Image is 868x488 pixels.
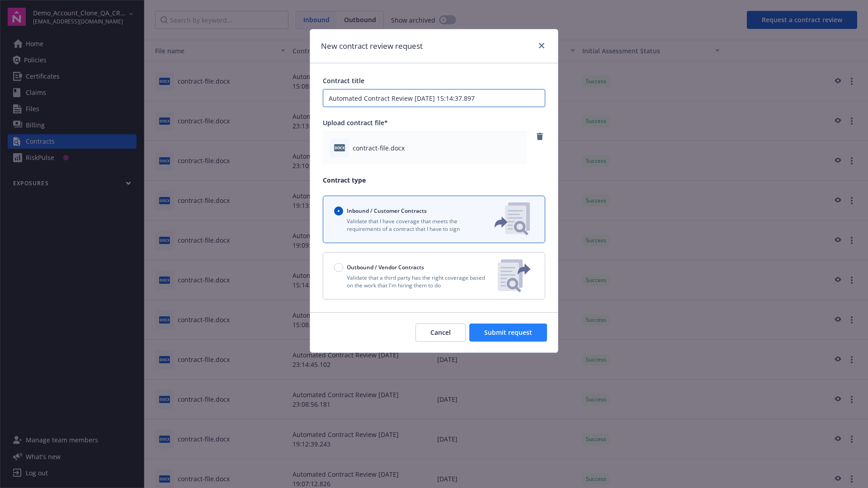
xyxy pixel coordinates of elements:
[334,274,491,289] p: Validate that a third party has the right coverage based on the work that I'm hiring them to do
[323,76,364,85] span: Contract title
[347,207,427,215] span: Inbound / Customer Contracts
[430,328,451,337] span: Cancel
[323,252,545,300] button: Outbound / Vendor ContractsValidate that a third party has the right coverage based on the work t...
[484,328,532,337] span: Submit request
[334,144,345,151] span: docx
[323,175,545,185] p: Contract type
[534,131,545,142] a: remove
[536,40,547,51] a: close
[347,263,424,271] span: Outbound / Vendor Contracts
[334,217,480,233] p: Validate that I have coverage that meets the requirements of a contract that I have to sign
[334,206,343,216] input: Inbound / Customer Contracts
[353,143,405,153] span: contract-file.docx
[323,89,545,107] input: Enter a title for this contract
[415,324,466,342] button: Cancel
[323,196,545,243] button: Inbound / Customer ContractsValidate that I have coverage that meets the requirements of a contra...
[323,118,388,127] span: Upload contract file*
[334,263,343,272] input: Outbound / Vendor Contracts
[469,324,547,342] button: Submit request
[321,40,423,52] h1: New contract review request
